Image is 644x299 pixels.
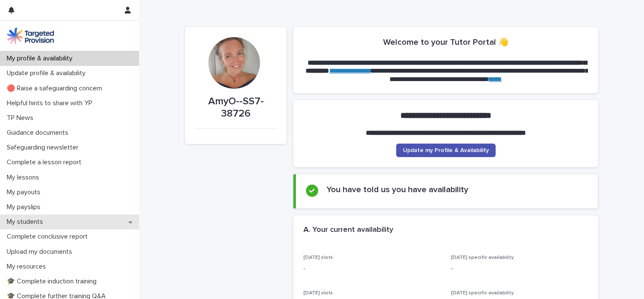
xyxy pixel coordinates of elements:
p: AmyO--SS7-38726 [195,95,276,120]
p: My profile & availability [3,54,79,63]
img: M5nRWzHhSzIhMunXDL62 [7,27,54,44]
h2: Welcome to your Tutor Portal 👋 [383,37,509,47]
span: [DATE] specific availability [451,291,514,296]
p: My resources [3,263,53,271]
span: [DATE] specific availability [451,255,514,260]
p: Complete conclusive report [3,233,94,241]
p: My students [3,218,50,226]
p: 🔴 Raise a safeguarding concern [3,84,109,92]
p: Safeguarding newsletter [3,144,85,152]
p: Complete a lesson report [3,158,88,166]
h2: You have told us you have availability [327,185,468,195]
p: My payouts [3,188,47,196]
p: - [303,264,441,273]
span: [DATE] slots [303,291,333,296]
p: TP News [3,114,40,122]
p: Helpful hints to share with YP [3,99,99,107]
p: 🎓 Complete induction training [3,277,103,285]
p: My lessons [3,174,46,182]
p: Update profile & availability [3,69,92,77]
p: Upload my documents [3,248,79,256]
span: [DATE] slots [303,255,333,260]
h2: A. Your current availability [303,226,393,235]
p: My payslips [3,203,47,211]
a: Update my Profile & Availability [396,144,496,157]
span: Update my Profile & Availability [403,147,489,153]
p: - [451,264,588,273]
p: Guidance documents [3,129,75,137]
